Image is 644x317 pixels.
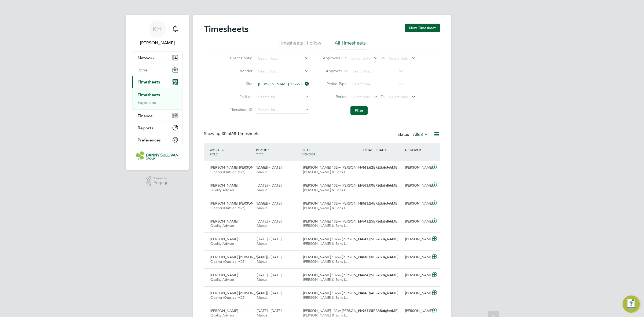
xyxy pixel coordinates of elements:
[375,307,403,315] div: Approved
[153,181,169,185] span: Engage
[347,253,375,262] div: £118.50
[132,122,182,134] button: Reports
[418,132,423,137] span: 68
[210,277,234,282] span: Quality Advisor
[210,241,234,246] span: Quality Advisor
[403,145,431,155] div: APPROVER
[138,67,147,72] span: Jobs
[138,125,153,130] span: Reports
[335,40,366,49] li: All Timesheets
[132,88,182,110] div: Timesheets
[303,201,402,206] span: [PERSON_NAME] 132kv [PERSON_NAME] [PERSON_NAME]…
[132,110,182,122] button: Finance
[351,94,371,99] span: Select date
[210,237,238,241] span: [PERSON_NAME]
[303,165,402,170] span: [PERSON_NAME] 132kv [PERSON_NAME] [PERSON_NAME]…
[403,199,431,208] div: [PERSON_NAME]
[136,151,178,160] img: dannysullivan-logo-retina.png
[257,291,281,295] span: [DATE] - [DATE]
[256,93,309,101] input: Search for...
[347,271,375,280] div: £1,764.75
[256,106,309,114] input: Search for...
[347,289,375,298] div: £146.94
[256,152,264,156] span: TYPE
[210,165,267,170] span: [PERSON_NAME] [PERSON_NAME]
[257,170,268,174] span: Manual
[210,295,245,300] span: Cleaner (Outside M25)
[303,295,349,300] span: [PERSON_NAME] & Sons L…
[210,201,267,206] span: [PERSON_NAME] [PERSON_NAME]
[222,131,231,136] span: 30 of
[132,52,182,64] button: Network
[146,176,169,186] a: Powered byEngage
[223,148,224,152] span: /
[132,76,182,88] button: Timesheets
[210,170,245,174] span: Cleaner (Outside M25)
[257,255,281,259] span: [DATE] - [DATE]
[228,107,253,112] label: Timesheet ID
[379,93,386,100] span: To
[375,253,403,262] div: Approved
[303,241,349,246] span: [PERSON_NAME] & Sons L…
[323,81,347,86] label: Period Type
[257,206,268,210] span: Manual
[403,289,431,298] div: [PERSON_NAME]
[256,81,309,88] input: Search for...
[255,145,301,159] div: PERIOD
[210,259,245,264] span: Cleaner (Outside M25)
[257,219,281,224] span: [DATE] - [DATE]
[403,307,431,315] div: [PERSON_NAME]
[375,217,403,226] div: Submitted
[268,148,269,152] span: /
[303,219,402,224] span: [PERSON_NAME] 132kv [PERSON_NAME] [PERSON_NAME]…
[210,308,238,313] span: [PERSON_NAME]
[413,132,428,137] label: All
[303,259,349,264] span: [PERSON_NAME] & Sons L…
[138,137,161,143] span: Preferences
[257,188,268,192] span: Manual
[301,145,347,159] div: SITE
[210,291,267,295] span: [PERSON_NAME] [PERSON_NAME]
[257,295,268,300] span: Manual
[257,259,268,264] span: Manual
[350,81,403,88] input: Select one
[347,163,375,172] div: £61.62
[210,206,245,210] span: Cleaner (Outside M25)
[132,64,182,76] button: Jobs
[403,163,431,172] div: [PERSON_NAME]
[375,199,403,208] div: Approved
[138,113,153,118] span: Finance
[210,152,218,156] span: ROLE
[303,255,402,259] span: [PERSON_NAME] 132kv [PERSON_NAME] [PERSON_NAME]…
[303,183,402,188] span: [PERSON_NAME] 132kv [PERSON_NAME] [PERSON_NAME]…
[153,25,162,32] span: KH
[208,145,255,159] div: WORKER
[347,181,375,190] div: £2,353.00
[389,94,408,99] span: Select date
[257,165,281,170] span: [DATE] - [DATE]
[403,271,431,280] div: [PERSON_NAME]
[351,56,371,61] span: Select date
[363,148,372,152] span: TOTAL
[375,181,403,190] div: Submitted
[389,56,408,61] span: Select date
[210,273,238,277] span: [PERSON_NAME]
[210,223,234,228] span: Quality Advisor
[303,223,349,228] span: [PERSON_NAME] & Sons L…
[318,68,342,74] label: Approver
[257,241,268,246] span: Manual
[303,237,402,241] span: [PERSON_NAME] 132kv [PERSON_NAME] [PERSON_NAME]…
[302,152,316,156] span: VENDOR
[210,183,238,188] span: [PERSON_NAME]
[350,68,403,75] input: Search for...
[379,54,386,61] span: To
[303,277,349,282] span: [PERSON_NAME] & Sons L…
[132,134,182,146] button: Preferences
[138,92,160,97] a: Timesheets
[279,40,321,49] li: Timesheets I Follow
[138,100,156,105] a: Expenses
[347,235,375,244] div: £2,941.25
[228,56,253,60] label: Client Config
[132,20,182,46] a: KH[PERSON_NAME]
[228,94,253,99] label: Position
